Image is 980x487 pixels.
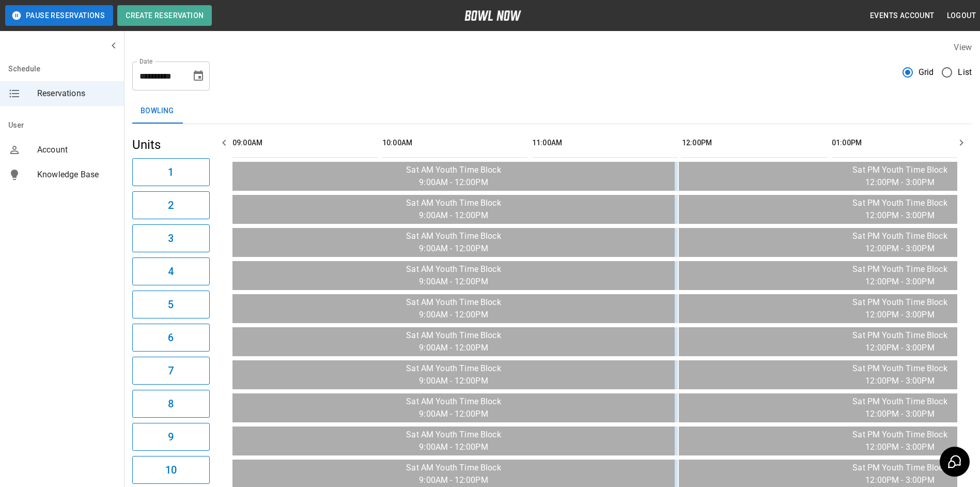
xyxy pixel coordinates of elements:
h6: 9 [168,429,174,445]
button: Logout [943,6,980,25]
button: 7 [132,357,210,385]
button: 5 [132,291,210,318]
h6: 2 [168,197,174,214]
h6: 4 [168,263,174,280]
button: 6 [132,324,210,352]
h5: Units [132,136,210,153]
th: 10:00AM [382,128,528,158]
h6: 10 [165,462,177,478]
h6: 1 [168,164,174,180]
h6: 5 [168,296,174,313]
button: 9 [132,423,210,451]
span: Account [37,144,116,156]
button: Pause Reservations [5,5,113,26]
button: 2 [132,191,210,219]
button: Bowling [132,99,182,124]
div: inventory tabs [132,99,972,124]
h6: 3 [168,230,174,247]
th: 11:00AM [532,128,678,158]
span: Reservations [37,87,116,100]
th: 12:00PM [682,128,828,158]
button: Events Account [866,6,939,25]
th: 09:00AM [232,128,378,158]
button: 8 [132,390,210,418]
button: 10 [132,456,210,484]
span: Grid [919,66,934,79]
label: View [954,42,972,52]
button: Create Reservation [117,5,212,26]
button: Choose date, selected date is Sep 20, 2025 [188,66,209,86]
span: List [958,66,972,79]
span: Knowledge Base [37,169,116,181]
button: 4 [132,257,210,285]
h6: 7 [168,362,174,379]
button: 1 [132,158,210,186]
img: logo [464,10,521,21]
button: 3 [132,224,210,252]
h6: 6 [168,329,174,346]
h6: 8 [168,395,174,412]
